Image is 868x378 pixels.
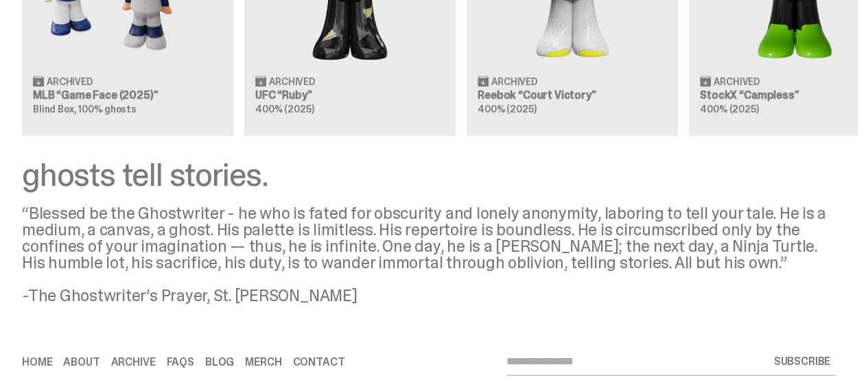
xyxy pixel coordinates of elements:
h3: MLB “Game Face (2025)” [33,90,222,101]
a: Merch [245,357,281,368]
span: 400% (2025) [700,103,758,115]
span: Archived [47,77,93,86]
a: Archive [111,357,156,368]
a: About [63,357,99,368]
span: 100% ghosts [78,103,136,115]
a: Home [22,357,52,368]
div: ghosts tell stories. [22,158,836,191]
h3: UFC “Ruby” [255,90,445,101]
span: Archived [491,77,537,86]
span: 400% (2025) [255,103,314,115]
span: Blind Box, [33,103,77,115]
button: SUBSCRIBE [768,348,836,375]
a: Blog [205,357,234,368]
a: Contact [292,357,344,368]
div: “Blessed be the Ghostwriter - he who is fated for obscurity and lonely anonymity, laboring to tel... [22,205,836,304]
span: Archived [714,77,760,86]
h3: Reebok “Court Victory” [478,90,667,101]
a: FAQs [166,357,193,368]
span: Archived [269,77,315,86]
span: 400% (2025) [478,103,536,115]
